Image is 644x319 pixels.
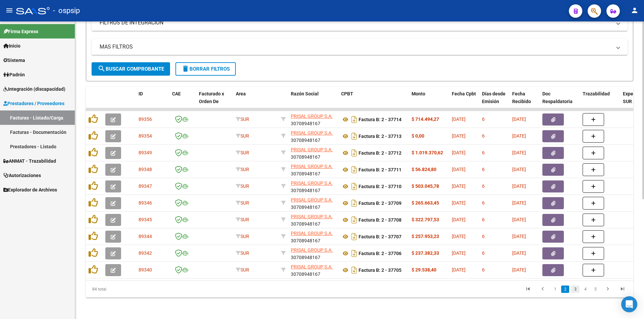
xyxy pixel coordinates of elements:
[412,267,436,272] strong: $ 29.538,40
[449,87,479,116] datatable-header-cell: Fecha Cpbt
[452,200,466,206] span: [DATE]
[236,267,249,272] span: SUR
[350,231,359,242] i: Descargar documento
[522,286,534,293] a: go to first page
[412,150,443,155] strong: $ 1.019.370,62
[341,91,353,96] span: CPBT
[3,100,64,107] span: Prestadores / Proveedores
[350,181,359,192] i: Descargar documento
[509,87,540,116] datatable-header-cell: Fecha Recibido
[139,116,152,122] span: 89356
[236,116,249,122] span: SUR
[236,200,249,206] span: SUR
[139,250,152,256] span: 89342
[482,234,485,239] span: 6
[591,286,599,293] a: 5
[482,116,485,122] span: 6
[3,42,20,50] span: Inicio
[338,87,409,116] datatable-header-cell: CPBT
[139,167,152,172] span: 89348
[291,196,336,210] div: 30708948167
[536,286,549,293] a: go to previous page
[452,267,466,272] span: [DATE]
[482,167,485,172] span: 6
[452,217,466,222] span: [DATE]
[482,250,485,256] span: 6
[291,130,333,136] span: PRISAL GROUP S.A.
[359,267,401,273] strong: Factura B: 2 - 37705
[482,200,485,206] span: 6
[3,172,41,179] span: Autorizaciones
[359,150,401,156] strong: Factura B: 2 - 37712
[98,65,106,73] mat-icon: search
[291,180,333,186] span: PRISAL GROUP S.A.
[291,163,336,177] div: 30708948167
[291,147,333,152] span: PRISAL GROUP S.A.
[359,234,401,239] strong: Factura B: 2 - 37707
[412,217,439,222] strong: $ 322.797,53
[583,91,610,96] span: Trazabilidad
[350,164,359,175] i: Descargar documento
[580,87,620,116] datatable-header-cell: Trazabilidad
[359,184,401,189] strong: Factura B: 2 - 37710
[139,183,152,189] span: 89347
[98,66,164,72] span: Buscar Comprobante
[291,197,333,203] span: PRISAL GROUP S.A.
[512,217,526,222] span: [DATE]
[512,167,526,172] span: [DATE]
[181,66,230,72] span: Borrar Filtros
[452,116,466,122] span: [DATE]
[236,167,249,172] span: SUR
[3,28,38,35] span: Firma Express
[452,167,466,172] span: [DATE]
[540,87,580,116] datatable-header-cell: Doc Respaldatoria
[482,217,485,222] span: 6
[175,62,236,76] button: Borrar Filtros
[551,286,559,293] a: 1
[590,284,600,295] li: page 5
[86,281,194,298] div: 84 total
[482,91,505,104] span: Días desde Emisión
[291,213,336,227] div: 30708948167
[452,183,466,189] span: [DATE]
[181,65,190,73] mat-icon: delete
[172,91,181,96] span: CAE
[412,91,425,96] span: Monto
[452,133,466,139] span: [DATE]
[412,116,439,122] strong: $ 714.494,27
[512,200,526,206] span: [DATE]
[5,6,13,14] mat-icon: menu
[359,217,401,223] strong: Factura B: 2 - 37708
[542,91,573,104] span: Doc Respaldatoria
[92,15,628,31] mat-expansion-panel-header: FILTROS DE INTEGRACION
[291,264,333,269] span: PRISAL GROUP S.A.
[512,150,526,155] span: [DATE]
[512,250,526,256] span: [DATE]
[359,201,401,206] strong: Factura B: 2 - 37709
[139,150,152,155] span: 89349
[350,198,359,209] i: Descargar documento
[616,286,629,293] a: go to last page
[291,164,333,169] span: PRISAL GROUP S.A.
[550,284,560,295] li: page 1
[359,251,401,256] strong: Factura B: 2 - 37706
[412,234,439,239] strong: $ 257.953,23
[570,284,580,295] li: page 3
[53,3,80,18] span: - ospsip
[482,267,485,272] span: 6
[412,167,436,172] strong: $ 56.824,80
[236,217,249,222] span: SUR
[291,247,333,253] span: PRISAL GROUP S.A.
[359,167,401,172] strong: Factura B: 2 - 37711
[3,71,25,78] span: Padrón
[233,87,278,116] datatable-header-cell: Area
[236,234,249,239] span: SUR
[512,234,526,239] span: [DATE]
[580,284,590,295] li: page 4
[581,286,589,293] a: 4
[92,39,628,55] mat-expansion-panel-header: MAS FILTROS
[359,134,401,139] strong: Factura B: 2 - 37713
[291,112,336,127] div: 30708948167
[561,286,569,293] a: 2
[196,87,233,116] datatable-header-cell: Facturado x Orden De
